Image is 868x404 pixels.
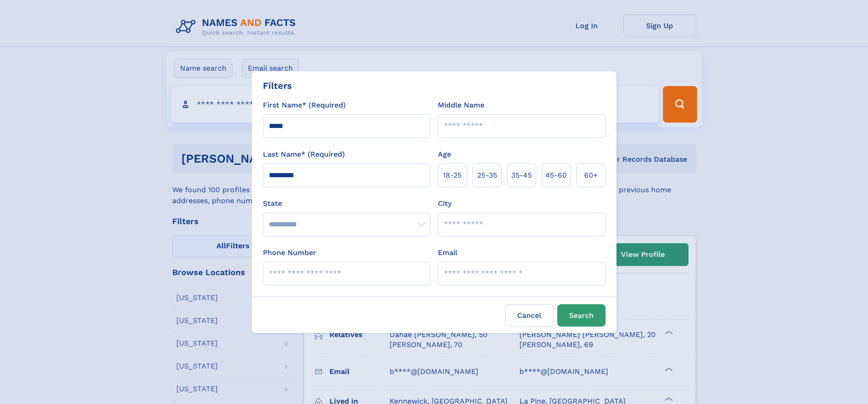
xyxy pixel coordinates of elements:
label: Phone Number [263,247,316,258]
label: State [263,198,431,209]
label: Middle Name [438,100,484,111]
div: Filters [263,79,292,92]
label: City [438,198,452,209]
span: 25‑35 [477,170,497,181]
span: 35‑45 [511,170,532,181]
label: Last Name* (Required) [263,149,345,160]
span: 18‑25 [443,170,462,181]
span: 60+ [584,170,598,181]
label: First Name* (Required) [263,100,346,111]
label: Email [438,247,457,258]
span: 45‑60 [545,170,567,181]
label: Cancel [505,304,554,327]
button: Search [557,304,606,327]
label: Age [438,149,451,160]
